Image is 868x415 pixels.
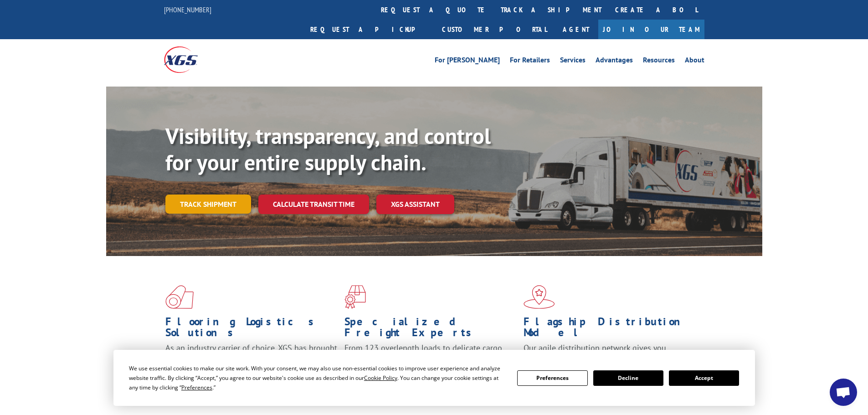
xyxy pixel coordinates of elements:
a: For Retailers [510,56,550,67]
a: Join Our Team [598,20,704,39]
a: Resources [643,56,675,67]
a: Services [560,56,586,67]
a: Track shipment [165,195,251,214]
a: Request a pickup [303,20,435,39]
div: Cookie Consent Prompt [113,350,755,406]
img: xgs-icon-focused-on-flooring-red [344,285,366,309]
a: Calculate transit time [258,195,369,214]
span: Cookie Policy [364,374,397,382]
button: Accept [669,370,739,386]
span: Our agile distribution network gives you nationwide inventory management on demand. [524,343,691,364]
span: Preferences [181,384,212,391]
a: About [685,56,704,67]
a: Customer Portal [435,20,554,39]
h1: Specialized Freight Experts [344,316,517,343]
button: Decline [593,370,663,386]
button: Preferences [517,370,587,386]
a: Agent [554,20,598,39]
a: Advantages [596,56,633,67]
div: We use essential cookies to make our site work. With your consent, we may also use non-essential ... [129,364,506,392]
p: From 123 overlength loads to delicate cargo, our experienced staff knows the best way to move you... [344,343,517,383]
a: [PHONE_NUMBER] [164,5,211,14]
a: XGS ASSISTANT [376,195,454,214]
b: Visibility, transparency, and control for your entire supply chain. [165,122,491,176]
a: For [PERSON_NAME] [435,56,500,67]
a: Open chat [830,379,857,406]
span: As an industry carrier of choice, XGS has brought innovation and dedication to flooring logistics... [165,343,337,375]
h1: Flooring Logistics Solutions [165,316,338,343]
img: xgs-icon-total-supply-chain-intelligence-red [165,285,194,309]
img: xgs-icon-flagship-distribution-model-red [524,285,555,309]
h1: Flagship Distribution Model [524,316,696,343]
